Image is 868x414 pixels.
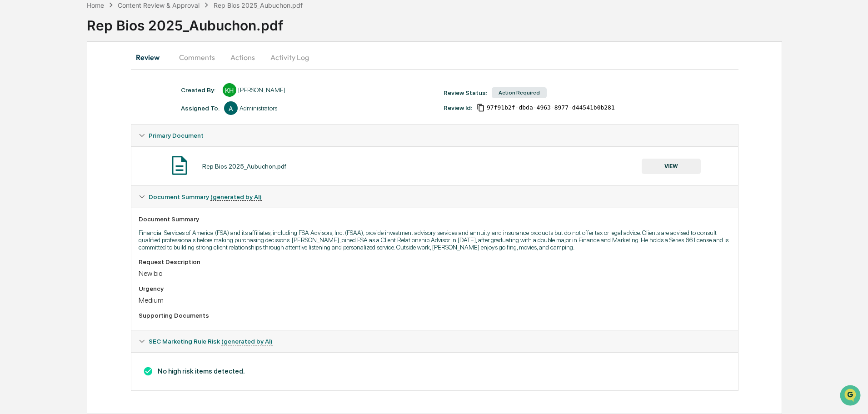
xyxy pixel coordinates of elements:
[477,104,485,112] span: Copy Id
[118,1,200,9] div: Content Review & Approval
[87,10,868,34] div: Rep Bios 2025_Aubuchon.pdf
[5,128,61,145] a: 🔎Data Lookup
[131,330,738,352] div: SEC Marketing Rule Risk (generated by AI)
[9,115,16,123] div: 🖐️
[149,193,262,200] span: Document Summary
[9,70,25,86] img: 1746055101610-c473b297-6a78-478c-a979-82029cc54cd1
[139,229,731,251] p: Financial Services of America (FSA) and its affiliates, including FSA Advisors, Inc. (FSAA), prov...
[139,312,731,319] div: Supporting Documents
[31,70,149,79] div: Start new chat
[487,104,615,111] span: 97f91b2f-dbda-4963-8977-d44541b0b281
[238,86,285,94] div: [PERSON_NAME]
[75,115,113,124] span: Attestations
[155,72,165,83] button: Start new chat
[172,46,222,68] button: Comments
[139,366,731,376] h3: No high risk items detected.
[87,1,104,9] div: Home
[131,46,172,68] button: Review
[492,87,547,98] div: Action Required
[223,83,236,97] div: KH
[149,338,273,345] span: SEC Marketing Rule Risk
[90,154,110,161] span: Pylon
[66,115,73,123] div: 🗄️
[131,186,738,208] div: Document Summary (generated by AI)
[139,215,731,223] div: Document Summary
[139,285,731,292] div: Urgency
[131,125,738,146] div: Primary Document
[444,104,472,111] div: Review Id:
[210,193,262,201] u: (generated by AI)
[181,105,219,112] div: Assigned To:
[18,132,57,141] span: Data Lookup
[239,105,277,112] div: Administrators
[222,46,263,68] button: Actions
[839,384,863,409] iframe: Open customer support
[202,163,286,170] div: Rep Bios 2025_Aubuchon.pdf
[131,146,738,185] div: Primary Document
[9,19,165,34] p: How can we help?
[139,269,731,278] div: New bio
[214,1,303,9] div: Rep Bios 2025_Aubuchon.pdf
[139,258,731,265] div: Request Description
[224,101,238,115] div: A
[181,86,218,94] div: Created By: ‎ ‎
[31,79,115,86] div: We're available if you need us!
[131,208,738,330] div: Document Summary (generated by AI)
[131,46,738,68] div: secondary tabs example
[444,89,487,96] div: Review Status:
[131,352,738,390] div: Document Summary (generated by AI)
[642,159,701,174] button: VIEW
[5,111,62,127] a: 🖐️Preclearance
[263,46,316,68] button: Activity Log
[139,296,731,304] div: Medium
[62,111,116,127] a: 🗄️Attestations
[18,115,59,124] span: Preclearance
[9,133,16,140] div: 🔎
[221,338,273,345] u: (generated by AI)
[168,154,191,177] img: Document Icon
[149,132,204,139] span: Primary Document
[64,154,110,161] a: Powered byPylon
